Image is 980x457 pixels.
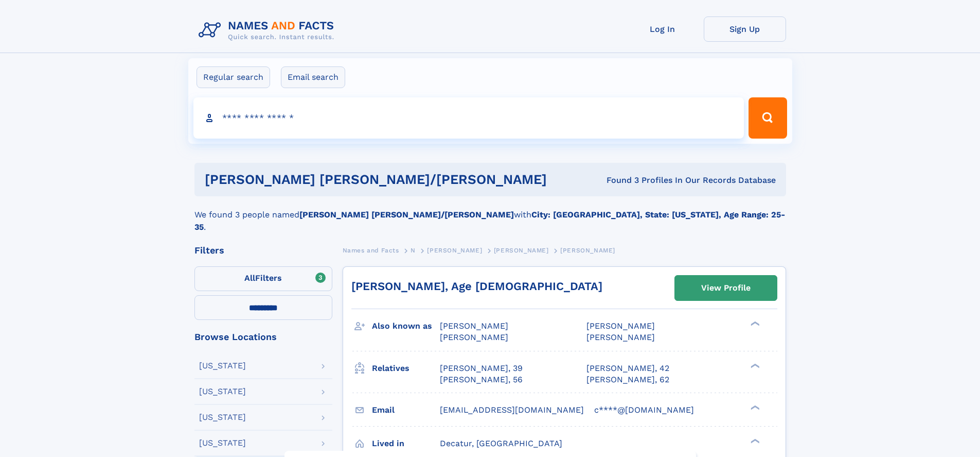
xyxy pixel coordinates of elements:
[372,401,440,419] h3: Email
[675,276,777,300] a: View Profile
[205,173,577,186] h1: [PERSON_NAME] [PERSON_NAME]/[PERSON_NAME]
[440,374,523,385] a: [PERSON_NAME], 56
[701,276,751,300] div: View Profile
[299,210,514,219] b: [PERSON_NAME] [PERSON_NAME]/[PERSON_NAME]
[351,280,602,293] a: [PERSON_NAME], Age [DEMOGRAPHIC_DATA]
[440,405,584,415] span: [EMAIL_ADDRESS][DOMAIN_NAME]
[372,435,440,452] h3: Lived in
[748,320,760,327] div: ❯
[748,404,760,411] div: ❯
[440,321,508,331] span: [PERSON_NAME]
[586,332,655,342] span: [PERSON_NAME]
[494,244,549,257] a: [PERSON_NAME]
[440,438,562,448] span: Decatur, [GEOGRAPHIC_DATA]
[199,387,246,396] div: [US_STATE]
[372,360,440,377] h3: Relatives
[586,321,655,331] span: [PERSON_NAME]
[748,362,760,369] div: ❯
[194,266,332,291] label: Filters
[621,16,704,42] a: Log In
[372,317,440,335] h3: Also known as
[194,16,343,44] img: Logo Names and Facts
[440,363,523,374] a: [PERSON_NAME], 39
[281,66,345,88] label: Email search
[199,413,246,421] div: [US_STATE]
[411,247,416,254] span: N
[343,244,399,257] a: Names and Facts
[199,439,246,447] div: [US_STATE]
[749,97,787,139] button: Search Button
[560,247,615,254] span: [PERSON_NAME]
[193,97,744,139] input: search input
[194,332,332,342] div: Browse Locations
[748,437,760,444] div: ❯
[586,363,669,374] a: [PERSON_NAME], 42
[197,66,270,88] label: Regular search
[586,374,669,385] a: [PERSON_NAME], 62
[194,196,786,233] div: We found 3 people named with .
[427,244,482,257] a: [PERSON_NAME]
[194,246,332,255] div: Filters
[244,273,255,283] span: All
[427,247,482,254] span: [PERSON_NAME]
[440,332,508,342] span: [PERSON_NAME]
[704,16,786,42] a: Sign Up
[411,244,416,257] a: N
[494,247,549,254] span: [PERSON_NAME]
[199,362,246,370] div: [US_STATE]
[194,210,785,232] b: City: [GEOGRAPHIC_DATA], State: [US_STATE], Age Range: 25-35
[577,175,776,186] div: Found 3 Profiles In Our Records Database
